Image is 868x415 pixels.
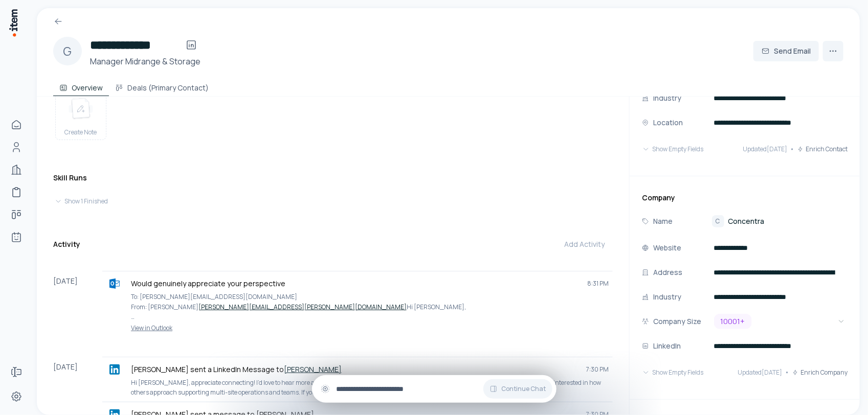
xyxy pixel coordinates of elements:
div: G [53,37,82,65]
span: Send Email [774,46,811,56]
button: Send Email [753,41,819,61]
button: Add Activity [556,234,613,255]
img: linkedin logo [109,364,120,375]
p: Address [653,267,682,278]
h3: Skill Runs [53,173,613,183]
p: Would genuinely appreciate your perspective [131,279,579,289]
button: Overview [53,76,109,96]
a: Agents [6,227,27,247]
p: Hi [PERSON_NAME], appreciate connecting! I’d love to hear more about your work leading the Midran... [131,378,609,398]
a: Settings [6,386,27,407]
h3: Activity [53,239,80,249]
button: Show Empty Fields [642,362,703,383]
p: Industry [653,93,681,104]
button: create noteCreate Note [55,89,106,140]
a: Companies [6,159,27,180]
p: Industry [653,291,681,303]
a: Forms [6,362,27,382]
button: Show 1 Finished [54,194,612,209]
p: Name [653,216,673,227]
button: Enrich Company [792,362,848,383]
button: More actions [823,41,843,61]
a: deals [6,204,27,225]
p: Website [653,242,681,253]
span: 7:30 PM [586,365,609,374]
h3: Manager Midrange & Storage [90,55,202,67]
p: [PERSON_NAME] sent a LinkedIn Message to [131,364,578,375]
div: C [712,215,724,227]
p: To: [PERSON_NAME][EMAIL_ADDRESS][DOMAIN_NAME] From: [PERSON_NAME] Hi [PERSON_NAME], [131,292,609,312]
a: View in Outlook [106,324,609,332]
span: Concentra [728,216,765,226]
a: CConcentra [712,215,765,227]
p: Company Size [653,316,701,327]
a: Contacts [6,137,27,157]
button: Continue Chat [483,379,552,399]
a: Home [6,114,27,135]
span: Updated [DATE] [738,368,782,377]
div: [DATE] [53,271,102,336]
button: Show Empty Fields [642,139,703,159]
div: Continue Chat [312,375,557,403]
img: create note [69,98,93,120]
span: Create Note [65,128,97,136]
button: Deals (Primary Contact) [109,76,215,96]
a: implementations [6,182,27,202]
h3: Company [642,193,848,203]
span: 8:31 PM [587,280,609,288]
p: LinkedIn [653,340,681,352]
a: [PERSON_NAME] [284,364,342,374]
p: Location [653,117,683,128]
a: [PERSON_NAME][EMAIL_ADDRESS][PERSON_NAME][DOMAIN_NAME] [198,303,407,311]
span: Updated [DATE] [743,145,787,153]
img: Item Brain Logo [8,8,18,37]
button: Enrich Contact [797,139,848,159]
img: outlook logo [109,279,120,289]
span: Continue Chat [502,385,546,393]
